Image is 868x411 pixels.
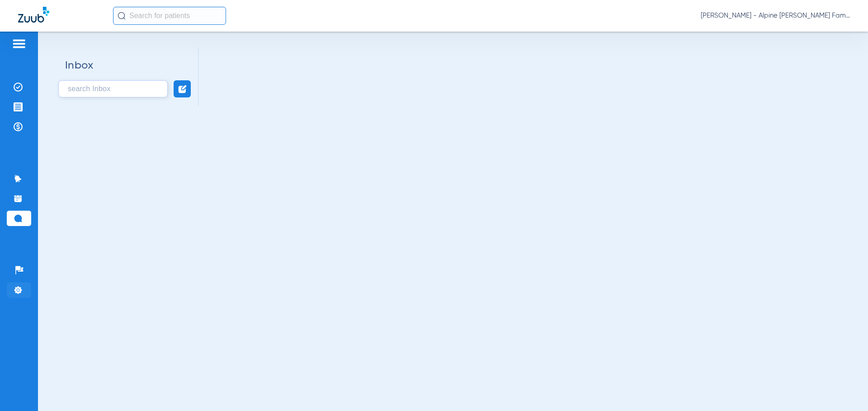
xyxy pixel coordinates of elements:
[113,7,226,25] input: Search for patients
[823,368,868,411] iframe: Chat Widget
[12,38,26,49] img: hamburger-icon
[18,7,49,23] img: Zuub Logo
[701,11,850,20] span: [PERSON_NAME] - Alpine [PERSON_NAME] Family Dental
[118,12,126,20] img: Search Icon
[58,61,193,74] h2: Inbox
[58,80,168,97] input: search Inbox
